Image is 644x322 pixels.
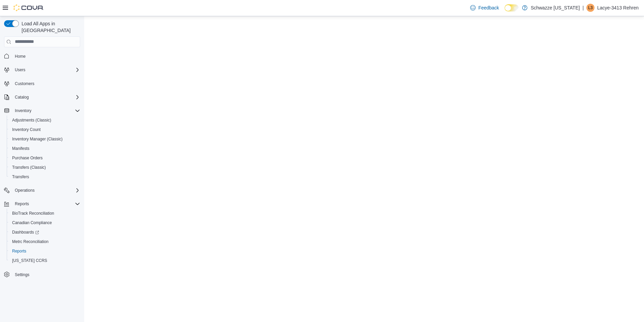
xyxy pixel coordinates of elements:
button: [US_STATE] CCRS [7,256,83,265]
span: L3 [588,4,592,12]
span: Users [12,66,80,74]
a: Customers [12,80,37,88]
div: Lacye-3413 Rehren [586,4,594,12]
span: Manifests [12,146,29,151]
button: Reports [1,199,83,209]
span: Load All Apps in [GEOGRAPHIC_DATA] [19,20,80,34]
span: Reports [12,248,26,254]
button: Inventory [12,107,34,115]
span: Inventory [12,107,80,115]
span: Dashboards [9,228,80,236]
span: Inventory Manager (Classic) [12,136,63,142]
span: Reports [15,201,29,207]
span: Washington CCRS [9,257,80,265]
span: Transfers [9,173,80,181]
span: BioTrack Reconciliation [9,209,80,217]
a: Feedback [468,1,502,15]
span: Transfers (Classic) [9,163,80,171]
img: Cova [13,4,44,11]
button: Operations [12,186,37,194]
button: Manifests [7,144,83,153]
span: Operations [15,188,35,193]
p: Lacye-3413 Rehren [597,4,639,12]
button: Catalog [12,93,31,101]
button: Users [12,66,28,74]
input: Dark Mode [505,4,519,11]
span: Adjustments (Classic) [9,116,80,124]
button: Adjustments (Classic) [7,115,83,125]
a: Adjustments (Classic) [9,116,54,124]
p: | [582,4,584,12]
span: Transfers (Classic) [12,165,46,170]
span: Catalog [12,93,80,101]
a: Dashboards [7,227,83,237]
p: Schwazze [US_STATE] [531,4,580,12]
span: Canadian Compliance [12,220,52,225]
span: Customers [12,79,80,88]
button: Inventory Count [7,125,83,134]
span: Settings [15,272,29,277]
span: Manifests [9,144,80,153]
a: Settings [12,271,32,279]
button: Inventory Manager (Classic) [7,134,83,144]
span: Metrc Reconciliation [9,238,80,246]
span: Settings [12,270,80,278]
span: Feedback [478,4,499,11]
span: Transfers [12,174,29,180]
a: Metrc Reconciliation [9,238,51,246]
button: Metrc Reconciliation [7,237,83,246]
a: Home [12,52,28,60]
a: Inventory Manager (Classic) [9,135,65,143]
button: Users [1,65,83,75]
button: Settings [1,269,83,279]
nav: Complex example [4,49,80,297]
button: Home [1,51,83,61]
a: Manifests [9,144,32,153]
a: Reports [9,247,29,255]
span: Metrc Reconciliation [12,239,49,244]
span: [US_STATE] CCRS [12,258,47,263]
span: Users [15,67,25,73]
button: Canadian Compliance [7,218,83,227]
span: Purchase Orders [9,154,80,162]
span: Reports [9,247,80,255]
button: Operations [1,186,83,195]
button: Reports [12,200,32,208]
button: Reports [7,246,83,256]
a: Transfers [9,173,32,181]
a: Inventory Count [9,126,43,134]
span: Purchase Orders [12,155,43,161]
span: Inventory Count [9,126,80,134]
span: Customers [15,81,34,86]
span: Inventory [15,108,31,113]
span: Adjustments (Classic) [12,117,51,123]
span: BioTrack Reconciliation [12,211,54,216]
span: Catalog [15,95,29,100]
span: Inventory Manager (Classic) [9,135,80,143]
span: Operations [12,186,80,194]
button: Catalog [1,92,83,102]
button: Purchase Orders [7,153,83,163]
span: Dashboards [12,230,39,235]
button: Customers [1,79,83,88]
a: Canadian Compliance [9,219,55,227]
a: [US_STATE] CCRS [9,257,50,265]
a: BioTrack Reconciliation [9,209,57,217]
span: Home [15,54,26,59]
span: Inventory Count [12,127,41,132]
a: Transfers (Classic) [9,163,49,171]
a: Purchase Orders [9,154,45,162]
span: Reports [12,200,80,208]
button: Transfers (Classic) [7,163,83,172]
a: Dashboards [9,228,42,236]
span: Home [12,52,80,60]
button: BioTrack Reconciliation [7,209,83,218]
button: Inventory [1,106,83,115]
span: Canadian Compliance [9,219,80,227]
button: Transfers [7,172,83,182]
